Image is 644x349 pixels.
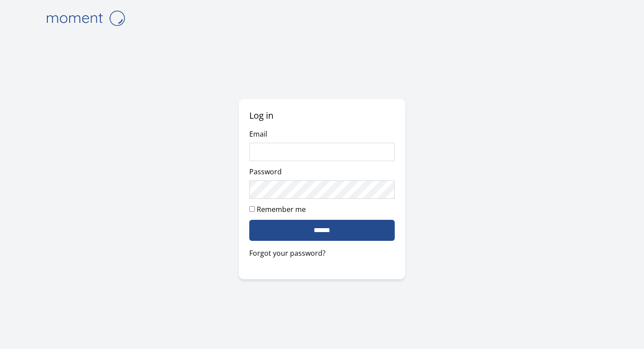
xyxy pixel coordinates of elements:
a: Forgot your password? [249,248,395,258]
label: Email [249,129,267,139]
label: Remember me [257,204,306,214]
h2: Log in [249,109,395,122]
img: logo-4e3dc11c47720685a147b03b5a06dd966a58ff35d612b21f08c02c0306f2b779.png [42,7,129,29]
label: Password [249,167,282,176]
